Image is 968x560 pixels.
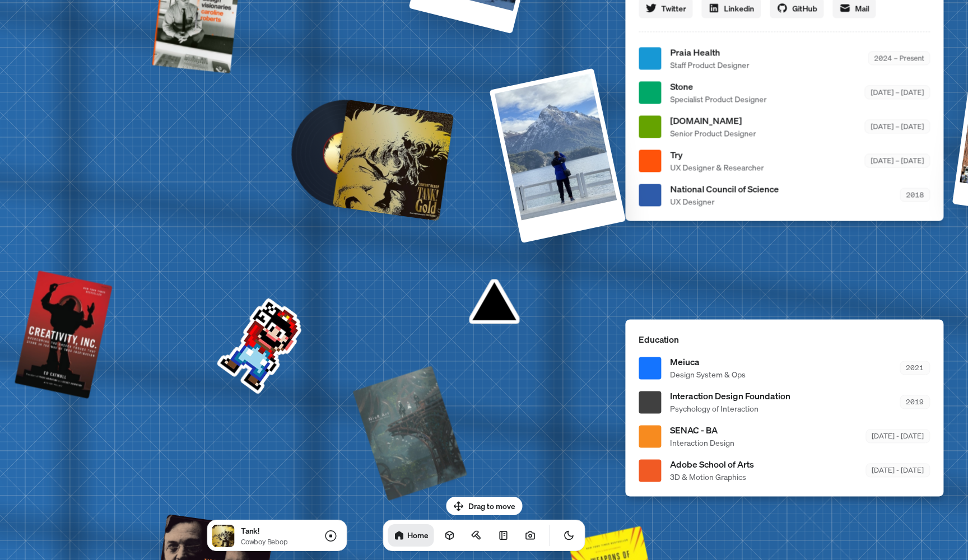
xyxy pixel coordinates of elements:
[558,524,580,547] button: Toggle Theme
[868,51,930,65] div: 2024 – Present
[792,2,817,14] span: GitHub
[900,395,930,409] div: 2019
[865,429,930,443] div: [DATE] - [DATE]
[864,119,930,133] div: [DATE] – [DATE]
[900,361,930,375] div: 2021
[670,80,766,93] span: Stone
[670,161,764,173] span: UX Designer & Researcher
[670,355,746,368] span: Meiuca
[670,195,779,207] span: UX Designer
[670,368,746,380] span: Design System & Ops
[241,525,313,536] p: Tank!
[670,148,764,161] span: Try
[388,524,434,547] a: Home
[670,389,790,403] span: Interaction Design Foundation
[670,423,734,437] span: SENAC - BA
[407,530,429,540] h1: Home
[670,127,756,139] span: Senior Product Designer
[864,153,930,167] div: [DATE] – [DATE]
[241,536,313,547] p: Cowboy Bebop
[670,458,754,471] span: Adobe School of Arts
[855,2,869,14] span: Mail
[661,2,686,14] span: Twitter
[670,45,749,59] span: Praia Health
[864,85,930,99] div: [DATE] – [DATE]
[670,182,779,195] span: National Council of Science
[639,333,930,346] p: Education
[670,471,754,483] span: 3D & Motion Graphics
[865,463,930,477] div: [DATE] - [DATE]
[670,93,766,105] span: Specialist Product Designer
[670,114,756,127] span: [DOMAIN_NAME]
[670,59,749,71] span: Staff Product Designer
[900,188,930,202] div: 2018
[670,437,734,449] span: Interaction Design
[724,2,754,14] span: Linkedin
[670,403,790,414] span: Psychology of Interaction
